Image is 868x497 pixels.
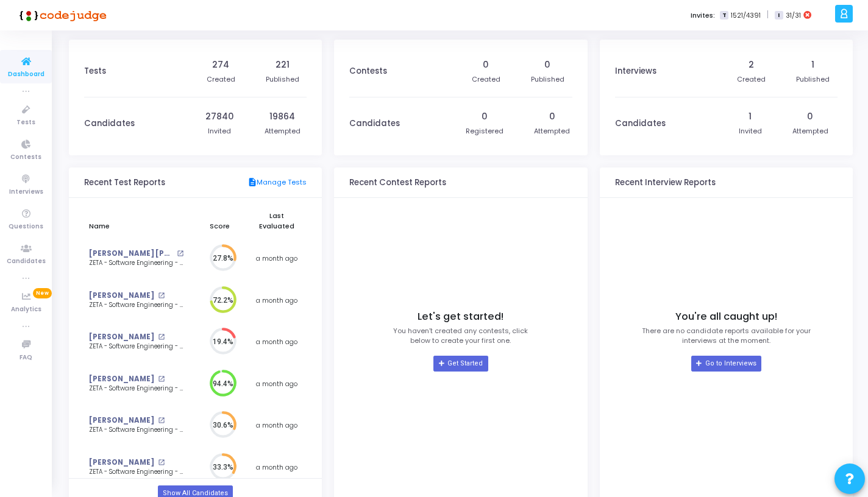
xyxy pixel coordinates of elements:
[246,204,307,238] th: Last Evaluated
[177,250,183,257] mat-icon: open_in_new
[84,204,193,238] th: Name
[483,58,489,71] div: 0
[247,177,307,188] a: Manage Tests
[212,58,229,71] div: 274
[246,321,307,363] td: a month ago
[89,248,174,259] a: [PERSON_NAME] [PERSON_NAME] Kottam
[737,74,766,85] div: Created
[786,10,801,21] span: 31/31
[767,9,769,21] span: |
[20,353,32,363] span: FAQ
[89,457,154,468] a: [PERSON_NAME]
[265,126,301,136] div: Attempted
[792,126,828,136] div: Attempted
[158,334,165,340] mat-icon: open_in_new
[266,74,299,85] div: Published
[246,363,307,405] td: a month ago
[89,342,183,351] div: ZETA - Software Engineering - 2025 - [DATE]
[418,311,503,323] h4: Let's get started!
[158,459,165,466] mat-icon: open_in_new
[89,259,183,268] div: ZETA - Software Engineering - 2025 - [DATE]
[246,446,307,488] td: a month ago
[158,417,165,424] mat-icon: open_in_new
[549,110,555,123] div: 0
[208,126,231,136] div: Invited
[534,126,570,136] div: Attempted
[811,58,814,71] div: 1
[33,288,52,298] span: New
[482,110,488,123] div: 0
[642,326,811,346] p: There are no candidate reports available for your interviews at the moment.
[531,74,564,85] div: Published
[89,426,183,435] div: ZETA - Software Engineering - 2025 - [DATE]
[775,11,783,20] span: I
[246,280,307,322] td: a month ago
[84,119,135,129] h3: Candidates
[158,292,165,299] mat-icon: open_in_new
[276,58,290,71] div: 221
[158,376,165,382] mat-icon: open_in_new
[349,66,387,76] h3: Contests
[10,152,41,163] span: Contests
[84,178,165,188] h3: Recent Test Reports
[807,110,813,123] div: 0
[349,119,400,129] h3: Candidates
[207,74,235,85] div: Created
[349,178,446,188] h3: Recent Contest Reports
[89,374,154,384] a: [PERSON_NAME]
[393,326,528,346] p: You haven’t created any contests, click below to create your first one.
[89,415,154,426] a: [PERSON_NAME]
[675,311,777,323] h4: You're all caught up!
[89,301,183,310] div: ZETA - Software Engineering - 2025 - [DATE]
[615,178,716,188] h3: Recent Interview Reports
[615,119,666,129] h3: Candidates
[9,222,43,232] span: Questions
[84,66,106,76] h3: Tests
[731,10,761,21] span: 1521/4391
[247,177,257,188] mat-icon: description
[466,126,503,136] div: Registered
[16,118,35,128] span: Tests
[749,110,752,123] div: 1
[615,66,656,76] h3: Interviews
[720,11,728,20] span: T
[9,187,43,197] span: Interviews
[89,291,154,301] a: [PERSON_NAME]
[89,468,183,477] div: ZETA - Software Engineering - 2025 - [DATE]
[15,3,107,27] img: logo
[89,384,183,393] div: ZETA - Software Engineering - 2025 - [DATE]
[691,356,761,372] a: Go to Interviews
[472,74,500,85] div: Created
[691,10,715,21] label: Invites:
[246,238,307,280] td: a month ago
[11,305,41,315] span: Analytics
[246,404,307,446] td: a month ago
[796,74,830,85] div: Published
[8,69,44,80] span: Dashboard
[544,58,550,71] div: 0
[269,110,295,123] div: 19864
[749,58,754,71] div: 2
[205,110,234,123] div: 27840
[433,356,488,372] a: Get Started
[7,256,46,267] span: Candidates
[739,126,762,136] div: Invited
[193,204,246,238] th: Score
[89,332,154,342] a: [PERSON_NAME]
